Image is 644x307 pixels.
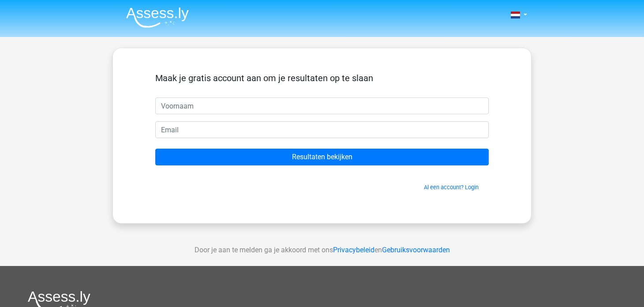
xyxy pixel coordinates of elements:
h5: Maak je gratis account aan om je resultaten op te slaan [155,73,489,83]
img: Assessly [126,7,189,28]
input: Resultaten bekijken [155,149,489,165]
input: Email [155,121,489,138]
input: Voornaam [155,97,489,114]
a: Gebruiksvoorwaarden [382,246,450,254]
a: Al een account? Login [424,184,479,191]
a: Privacybeleid [333,246,374,254]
